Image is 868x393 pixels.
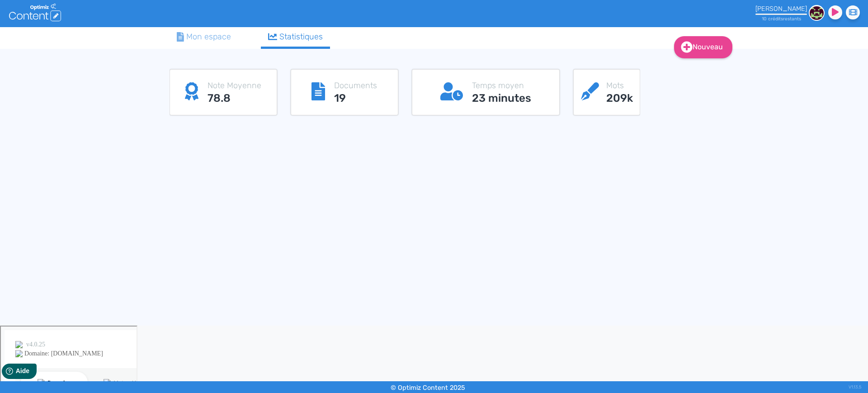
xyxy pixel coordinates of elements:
[177,31,231,43] div: Mon espace
[25,14,44,22] div: v 4.0.25
[472,80,531,92] p: Temps moyen
[208,92,261,105] h3: 78.8
[334,92,377,105] h3: 19
[14,14,22,22] img: logo_orange.svg
[261,27,330,49] a: Statistiques
[37,52,44,60] img: tab_domain_overview_orange.svg
[268,31,323,43] div: Statistiques
[24,24,102,31] div: Domaine: [DOMAIN_NAME]
[47,53,70,59] div: Domaine
[606,92,633,105] h3: 209k
[334,80,377,92] p: Documents
[809,5,825,21] img: 13f2eaff85d0f122c5f3a43cc6475a25
[208,80,261,92] p: Note Moyenne
[849,381,861,393] div: V1.13.5
[799,16,801,22] span: s
[762,16,801,22] small: 10 crédit restant
[674,36,732,58] a: Nouveau
[606,80,633,92] p: Mots
[781,16,783,22] span: s
[113,53,138,59] div: Mots-clés
[391,384,465,392] small: © Optimiz Content 2025
[170,27,238,47] a: Mon espace
[472,92,531,105] h3: 23 minutes
[755,5,807,13] div: [PERSON_NAME]
[14,24,22,31] img: website_grey.svg
[103,52,110,60] img: tab_keywords_by_traffic_grey.svg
